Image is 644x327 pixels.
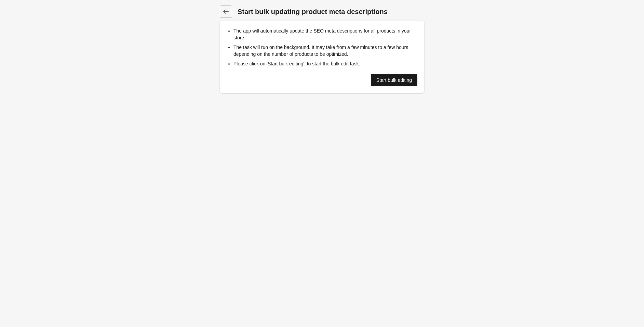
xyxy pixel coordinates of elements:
li: Please click on 'Start bulk editing', to start the bulk edit task. [233,60,417,67]
div: Start bulk editing [376,77,412,83]
a: Start bulk editing [371,74,417,86]
li: The task will run on the background. It may take from a few minutes to a few hours depending on t... [233,44,417,58]
h1: Start bulk updating product meta descriptions [238,7,424,16]
li: The app will automatically update the SEO meta descriptions for all products in your store. [233,27,417,41]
